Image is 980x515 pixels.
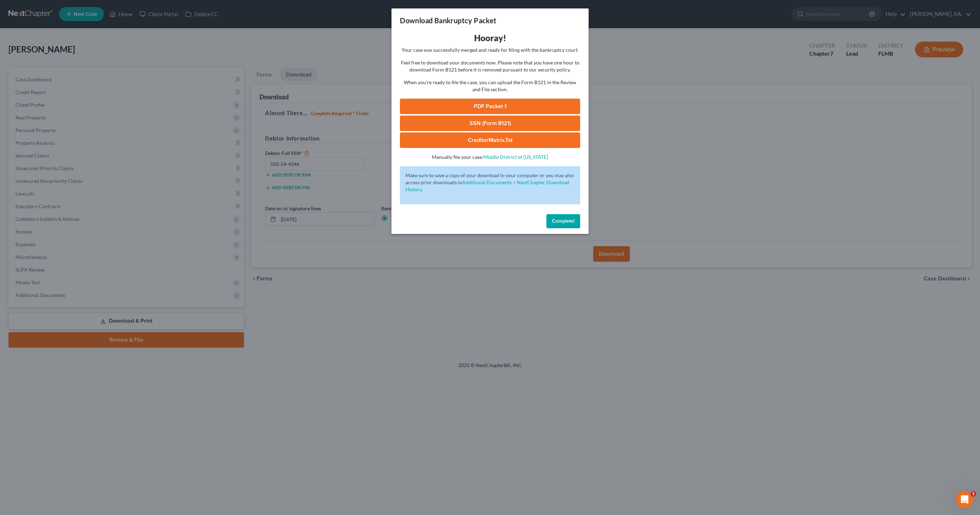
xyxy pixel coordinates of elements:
p: Make sure to save a copy of your download to your computer or you may also access prior downloads in [406,172,574,193]
a: SSN (Form B121) [400,116,580,131]
a: PDF Packet 1 [400,99,580,114]
span: Complete! [552,218,574,224]
a: Middle District of [US_STATE] [483,154,548,160]
p: Your case was successfully merged and ready for filing with the bankruptcy court. [400,46,580,54]
h3: Download Bankruptcy Packet [400,15,496,25]
p: Manually file your case: [400,154,580,161]
iframe: Intercom live chat [956,491,973,508]
h3: Hooray! [400,32,580,44]
span: 1 [970,491,976,497]
button: Complete! [546,214,580,228]
a: CreditorMatrix.txt [400,132,580,148]
p: Feel free to download your documents now. Please note that you have one hour to download Form B12... [400,59,580,73]
p: When you're ready to file the case, you can upload the Form B121 in the Review and File section. [400,79,580,93]
a: Additional Documents > NextChapter Download History. [406,179,569,192]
